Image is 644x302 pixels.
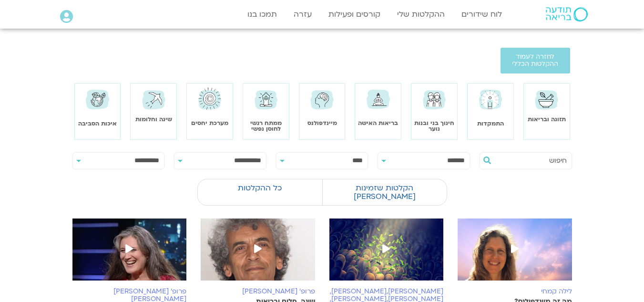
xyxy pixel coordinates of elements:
[191,119,228,127] a: מערכת יחסים
[358,119,398,127] a: בריאות האישה
[322,179,447,206] label: הקלטות שזמינות [PERSON_NAME]
[477,120,504,127] a: התמקדות
[72,219,187,290] img: %D7%90%D7%91%D7%99%D7%91%D7%94.png
[458,219,572,290] img: %D7%9E%D7%99%D7%99%D7%A0%D7%93%D7%A4%D7%95%D7%9C%D7%A0%D7%A1.jpg
[198,179,322,197] label: כל ההקלטות
[307,119,337,127] a: מיינדפולנס
[501,48,570,73] a: לחזרה לעמוד ההקלטות הכללי
[329,219,444,290] img: Untitled-design-8.png
[457,5,507,23] a: לוח שידורים
[324,5,385,23] a: קורסים ופעילות
[494,153,567,169] input: חיפוש
[414,119,454,132] a: חינוך בני ובנות נוער
[289,5,317,23] a: עזרה
[201,219,315,290] img: %D7%A4%D7%A8%D7%95%D7%A4%D7%B3-%D7%90%D7%91%D7%A9%D7%9C%D7%95%D7%9D-%D7%90%D7%9C%D7%99%D7%A6%D7%9...
[458,288,572,295] h6: לילה קמחי
[78,120,117,127] a: איכות הסביבה
[250,119,282,132] a: ממתח רגשי לחוסן נפשי
[512,53,559,68] span: לחזרה לעמוד ההקלטות הכללי
[243,5,282,23] a: תמכו בנו
[135,115,172,123] a: שינה וחלומות
[528,115,566,123] a: תזונה ובריאות
[392,5,450,23] a: ההקלטות שלי
[546,7,588,21] img: תודעה בריאה
[201,288,315,295] h6: פרופ׳ [PERSON_NAME]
